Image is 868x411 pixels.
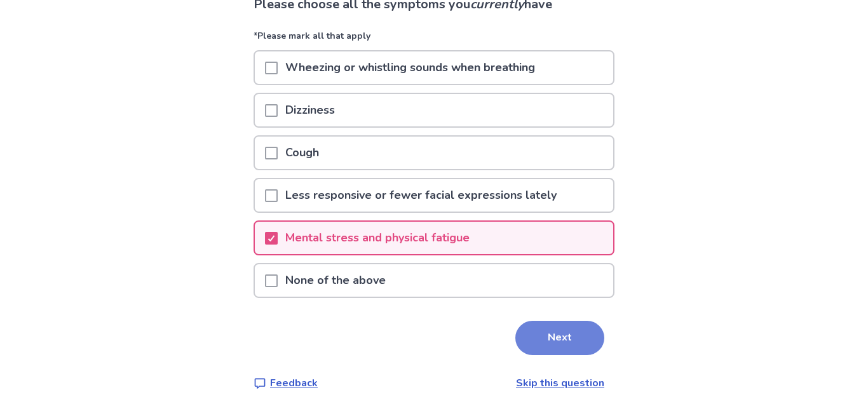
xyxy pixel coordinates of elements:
[254,29,614,50] p: *Please mark all that apply
[278,51,543,84] p: Wheezing or whistling sounds when breathing
[278,137,327,169] p: Cough
[278,179,564,212] p: Less responsive or fewer facial expressions lately
[278,222,477,254] p: Mental stress and physical fatigue
[515,321,604,355] button: Next
[516,376,604,390] a: Skip this question
[278,94,342,126] p: Dizziness
[278,264,393,297] p: None of the above
[254,375,318,391] a: Feedback
[270,375,318,391] p: Feedback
